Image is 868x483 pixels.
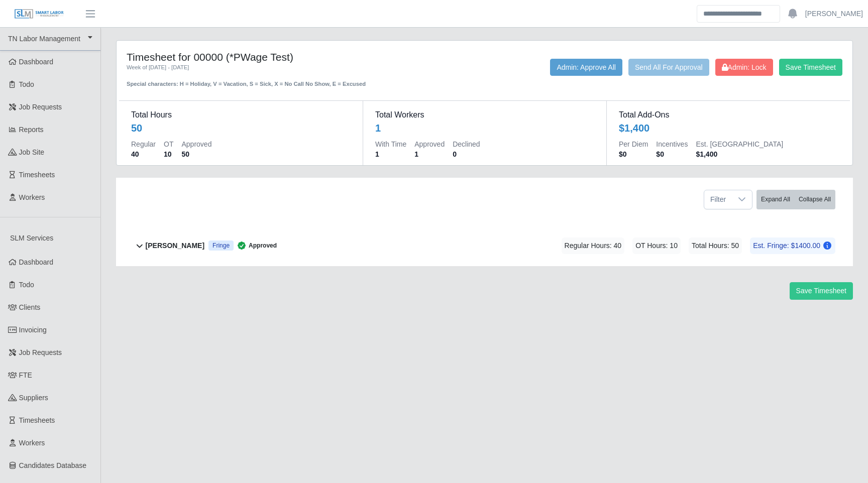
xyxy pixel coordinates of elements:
b: [PERSON_NAME] [146,240,204,251]
dt: Per Diem [619,139,648,149]
dt: OT [164,139,173,149]
span: Fringe [212,241,230,250]
span: Todo [19,80,34,88]
div: Special characters: H = Holiday, V = Vacation, S = Sick, X = No Call No Show, E = Excused [127,72,416,88]
dt: Regular [131,139,156,149]
button: Admin: Approve All [550,59,622,76]
span: Timesheets [19,171,55,179]
dd: $1,400 [696,149,783,159]
dt: With Time [375,139,406,149]
dt: Declined [453,139,480,149]
h4: Timesheet for 00000 (*PWage Test) [127,51,416,63]
span: Job Requests [19,103,62,111]
div: Week of [DATE] - [DATE] [127,63,416,72]
span: Job Requests [19,348,62,356]
span: SLM Services [10,234,53,242]
span: Clients [19,303,41,311]
span: Approved [234,240,277,251]
span: Dashboard [19,258,54,266]
input: Search [697,5,780,23]
span: job site [19,148,45,156]
span: Workers [19,439,45,447]
div: bulk actions [756,190,835,209]
dt: Approved [181,139,211,149]
span: OT Hours: 10 [632,237,681,254]
img: SLM Logo [14,9,64,20]
dd: 40 [131,149,156,159]
dd: $0 [619,149,648,159]
span: Reports [19,126,44,134]
span: Invoicing [19,326,47,334]
button: Admin: Lock [715,59,773,76]
div: 50 [131,121,142,135]
dt: Est. [GEOGRAPHIC_DATA] [696,139,783,149]
span: Regular Hours: 40 [562,237,625,254]
dd: 1 [375,149,406,159]
span: Timesheets [19,416,55,424]
button: Save Timesheet [779,59,842,76]
button: Send All For Approval [628,59,709,76]
span: Est. Fringe: $1400.00 [750,237,835,254]
span: Total Hours: 50 [689,237,742,254]
div: 1 [375,121,381,135]
span: Todo [19,281,34,289]
dd: 0 [453,149,480,159]
dt: Approved [414,139,445,149]
dd: $0 [656,149,688,159]
dd: 50 [181,149,211,159]
dt: Incentives [656,139,688,149]
span: Candidates Database [19,461,87,469]
dd: 1 [414,149,445,159]
span: Workers [19,193,45,201]
dd: 10 [164,149,173,159]
a: [PERSON_NAME] [805,9,863,19]
div: Prevailing Wage (Fringe Eligible) [208,240,234,251]
dt: Total Hours [131,109,351,121]
button: Collapse All [794,190,835,209]
span: Filter [704,190,732,209]
button: Save Timesheet [790,282,853,300]
span: FTE [19,371,32,379]
span: Dashboard [19,58,54,66]
button: [PERSON_NAME] Fringe Approved Regular Hours: 40 OT Hours: 10 Total Hours: 50 Est. Fringe: $1400.00 [134,225,835,266]
button: Expand All [756,190,795,209]
span: Suppliers [19,394,48,402]
div: $1,400 [619,121,649,135]
dt: Total Add-Ons [619,109,838,121]
dt: Total Workers [375,109,594,121]
span: Admin: Lock [722,63,767,71]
